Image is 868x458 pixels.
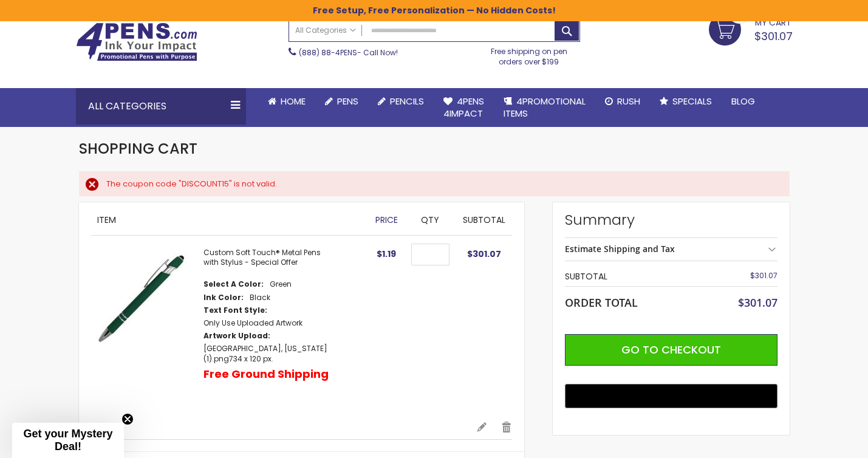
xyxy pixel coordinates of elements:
[595,88,650,115] a: Rush
[106,179,777,190] div: The coupon code "DISCOUNT15" is not valid.
[315,88,368,115] a: Pens
[97,214,116,226] span: Item
[121,413,134,425] button: Close teaser
[565,267,706,286] th: Subtotal
[768,425,868,458] iframe: Google Customer Reviews
[722,88,765,115] a: Blog
[203,344,364,363] dd: 734 x 120 px.
[281,95,306,108] span: Home
[368,88,434,115] a: Pencils
[738,295,777,310] span: $301.07
[375,214,398,226] span: Price
[421,214,439,226] span: Qty
[299,47,357,58] a: (888) 88-4PENS
[270,279,292,289] dd: Green
[434,88,494,128] a: 4Pens4impact
[250,293,270,302] dd: Black
[203,279,264,289] dt: Select A Color
[621,342,721,357] span: Go to Checkout
[76,88,246,125] div: All Categories
[295,26,356,35] span: All Categories
[467,248,501,260] span: $301.07
[203,306,267,315] dt: Text Font Style
[750,270,777,281] span: $301.07
[709,13,793,44] a: $301.07 253
[565,243,675,255] strong: Estimate Shipping and Tax
[79,138,197,159] span: Shopping Cart
[565,384,777,408] button: Buy with GPay
[754,29,793,44] span: $301.07
[650,88,722,115] a: Specials
[91,248,191,348] img: Custom Soft Touch® Metal Pens with Stylus-Green
[12,423,124,458] div: Get your Mystery Deal!Close teaser
[377,248,396,260] span: $1.19
[463,214,505,226] span: Subtotal
[203,318,302,328] dd: Only Use Uploaded Artwork
[390,95,424,108] span: Pencils
[565,334,777,366] button: Go to Checkout
[91,248,203,409] a: Custom Soft Touch® Metal Pens with Stylus-Green
[617,95,640,108] span: Rush
[203,247,321,267] a: Custom Soft Touch® Metal Pens with Stylus - Special Offer
[731,95,755,108] span: Blog
[23,428,112,453] span: Get your Mystery Deal!
[478,42,580,66] div: Free shipping on pen orders over $199
[672,95,712,108] span: Specials
[289,20,362,40] a: All Categories
[299,47,398,58] span: - Call Now!
[494,88,595,128] a: 4PROMOTIONALITEMS
[443,95,484,120] span: 4Pens 4impact
[203,293,244,302] dt: Ink Color
[203,367,329,381] p: Free Ground Shipping
[258,88,315,115] a: Home
[565,293,638,310] strong: Order Total
[565,210,777,230] strong: Summary
[504,95,586,120] span: 4PROMOTIONAL ITEMS
[203,343,327,363] a: [GEOGRAPHIC_DATA], [US_STATE] (1).png
[76,22,197,61] img: 4Pens Custom Pens and Promotional Products
[337,95,358,108] span: Pens
[203,331,270,341] dt: Artwork Upload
